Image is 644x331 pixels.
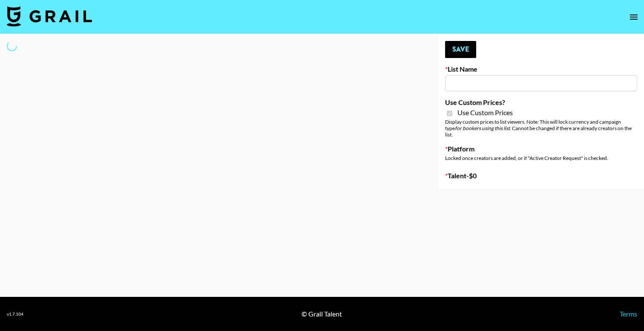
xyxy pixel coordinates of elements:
[625,9,642,26] button: open drawer
[445,119,637,138] div: Display custom prices to list viewers. Note: This will lock currency and campaign type . Cannot b...
[445,145,637,153] label: Platform
[445,155,637,161] div: Locked once creators are added, or if "Active Creator Request" is checked.
[620,310,637,318] a: Terms
[7,6,92,26] img: Grail Talent
[445,171,637,180] label: Talent - $ 0
[445,98,637,107] label: Use Custom Prices?
[302,310,342,318] div: © Grail Talent
[455,125,510,131] em: for bookers using this list
[445,41,476,58] button: Save
[445,65,637,73] label: List Name
[457,108,513,117] span: Use Custom Prices
[7,311,23,317] div: v 1.7.104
